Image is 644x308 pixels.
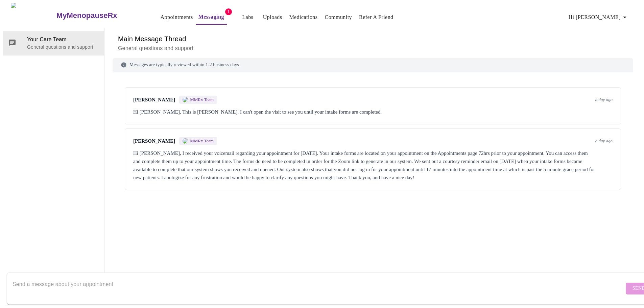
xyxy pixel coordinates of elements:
[56,11,117,20] h3: MyMenopauseRx
[322,10,355,24] button: Community
[158,10,196,24] button: Appointments
[286,10,320,24] button: Medications
[566,10,631,24] button: Hi [PERSON_NAME]
[183,138,188,144] img: MMRX
[133,149,613,182] div: Hi [PERSON_NAME], I received your voicemail regarding your appointment for [DATE]. Your intake fo...
[55,4,144,27] a: MyMenopauseRx
[27,44,99,50] p: General questions and support
[325,13,352,22] a: Community
[113,58,633,72] div: Messages are typically reviewed within 1-2 business days
[3,31,104,55] div: Your Care TeamGeneral questions and support
[133,97,175,103] span: [PERSON_NAME]
[118,44,628,52] p: General questions and support
[118,33,628,44] h6: Main Message Thread
[289,13,317,22] a: Medications
[196,10,227,25] button: Messaging
[242,13,253,22] a: Labs
[11,3,55,28] img: MyMenopauseRx Logo
[13,278,624,299] textarea: Send a message about your appointment
[198,12,224,22] a: Messaging
[237,10,259,24] button: Labs
[133,138,175,144] span: [PERSON_NAME]
[225,8,232,15] span: 1
[27,35,99,44] span: Your Care Team
[161,13,193,22] a: Appointments
[263,13,282,22] a: Uploads
[356,10,396,24] button: Refer a Friend
[133,108,613,116] div: Hi [PERSON_NAME], This is [PERSON_NAME]. I can't open the visit to see you until your intake form...
[359,13,393,22] a: Refer a Friend
[595,97,613,102] span: a day ago
[260,10,285,24] button: Uploads
[595,138,613,144] span: a day ago
[190,138,214,144] span: MMRx Team
[183,97,188,102] img: MMRX
[190,97,214,102] span: MMRx Team
[569,13,629,22] span: Hi [PERSON_NAME]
